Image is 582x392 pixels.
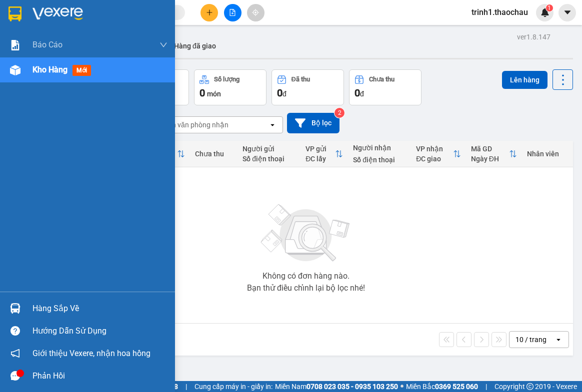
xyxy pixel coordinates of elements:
div: Số điện thoại [353,156,406,164]
button: caret-down [558,4,576,21]
div: Hàng sắp về [32,301,167,316]
button: Hàng đã giao [166,34,224,58]
button: file-add [224,4,241,21]
span: Kho hàng [32,65,67,74]
svg: open [268,121,276,129]
div: Nhân viên [527,150,568,158]
span: Miền Bắc [406,381,478,392]
th: Toggle SortBy [466,141,522,167]
span: Báo cáo [32,38,62,51]
span: Miền Nam [275,381,398,392]
img: icon-new-feature [540,8,549,17]
button: Chưa thu0đ [349,69,421,105]
span: Cung cấp máy in - giấy in: [194,381,272,392]
span: 0 [354,87,360,99]
span: trinh1.thaochau [463,6,536,18]
div: VP gửi [305,145,335,153]
sup: 2 [334,108,344,118]
span: plus [206,9,213,16]
div: Phản hồi [32,369,167,384]
div: Người nhận [353,144,406,152]
div: Chưa thu [369,76,394,83]
div: Không có đơn hàng nào. [262,272,349,280]
img: solution-icon [10,40,20,50]
div: 10 / trang [515,335,546,345]
button: aim [247,4,264,21]
span: down [159,41,167,49]
svg: open [554,336,562,344]
div: VP nhận [416,145,452,153]
span: file-add [229,9,236,16]
button: Số lượng0món [194,69,266,105]
div: ĐC giao [416,155,452,163]
span: đ [360,90,364,98]
strong: 0369 525 060 [435,383,478,391]
span: 1 [547,4,551,11]
button: Lên hàng [502,71,547,89]
div: ver 1.8.147 [517,31,550,42]
button: plus [200,4,218,21]
div: Số lượng [214,76,239,83]
th: Toggle SortBy [300,141,348,167]
button: Đã thu0đ [271,69,344,105]
span: 0 [199,87,205,99]
span: Giới thiệu Vexere, nhận hoa hồng [32,347,150,360]
span: món [207,90,221,98]
span: 0 [277,87,282,99]
span: ⚪️ [400,385,403,389]
span: aim [252,9,259,16]
div: Chưa thu [195,150,232,158]
img: logo-vxr [8,6,21,21]
button: Bộ lọc [287,113,339,133]
sup: 1 [546,4,553,11]
div: Ngày ĐH [471,155,509,163]
span: đ [282,90,286,98]
img: warehouse-icon [10,303,20,314]
span: caret-down [563,8,572,17]
span: | [185,381,187,392]
span: notification [10,349,20,358]
th: Toggle SortBy [411,141,465,167]
div: Hướng dẫn sử dụng [32,324,167,339]
span: | [485,381,487,392]
div: ĐC lấy [305,155,335,163]
img: warehouse-icon [10,65,20,75]
img: svg+xml;base64,PHN2ZyBjbGFzcz0ibGlzdC1wbHVnX19zdmciIHhtbG5zPSJodHRwOi8vd3d3LnczLm9yZy8yMDAwL3N2Zy... [256,198,356,268]
div: Chọn văn phòng nhận [159,120,228,130]
span: copyright [526,383,533,390]
div: Người gửi [242,145,295,153]
div: Mã GD [471,145,509,153]
div: Đã thu [291,76,310,83]
strong: 0708 023 035 - 0935 103 250 [306,383,398,391]
div: Bạn thử điều chỉnh lại bộ lọc nhé! [247,284,365,292]
div: Số điện thoại [242,155,295,163]
span: mới [72,65,91,76]
span: message [10,371,20,381]
span: question-circle [10,326,20,336]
